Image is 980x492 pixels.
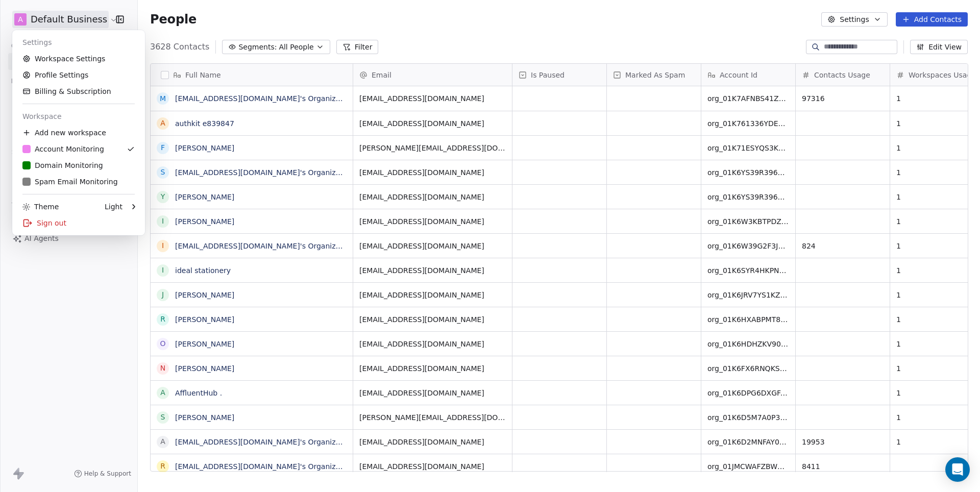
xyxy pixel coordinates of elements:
[105,202,122,212] div: Light
[16,125,141,141] div: Add new workspace
[16,51,141,67] a: Workspace Settings
[22,160,103,170] div: Domain Monitoring
[16,215,141,231] div: Sign out
[16,83,141,100] a: Billing & Subscription
[22,144,104,154] div: Account Monitoring
[16,67,141,83] a: Profile Settings
[16,34,141,51] div: Settings
[16,108,141,125] div: Workspace
[22,202,59,212] div: Theme
[22,177,118,187] div: Spam Email Monitoring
